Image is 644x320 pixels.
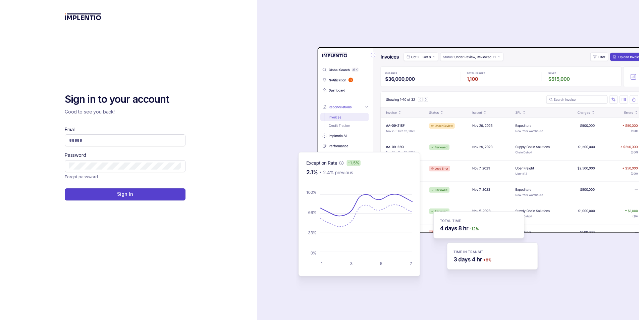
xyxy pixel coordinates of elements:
[65,93,185,106] h2: Sign in to your account
[65,174,98,180] p: Forgot password
[65,152,86,158] label: Password
[65,13,101,20] img: logo
[117,191,133,197] p: Sign In
[65,188,185,200] button: Sign In
[65,126,75,133] label: Email
[65,108,185,115] p: Good to see you back!
[65,174,98,180] a: Link Forgot password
